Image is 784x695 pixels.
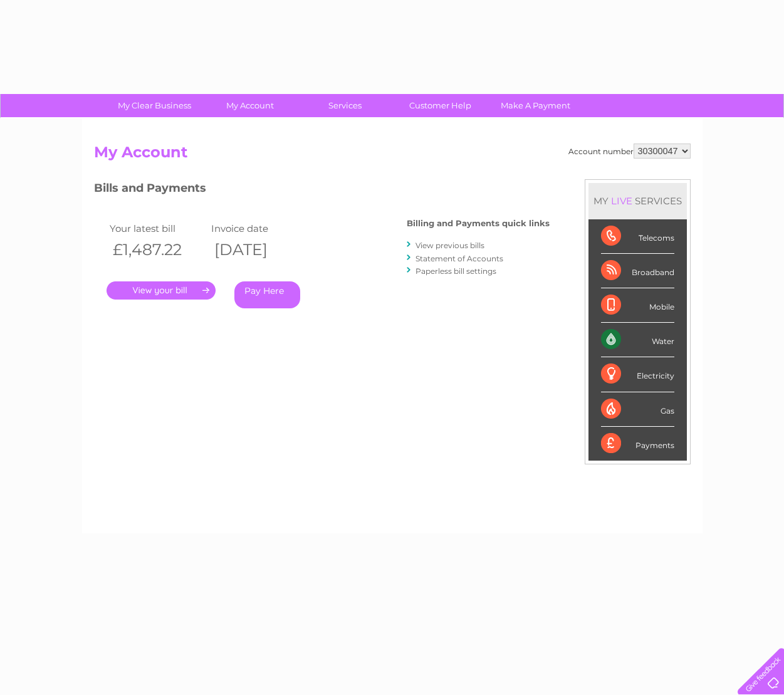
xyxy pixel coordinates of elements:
[484,94,587,117] a: Make A Payment
[94,144,691,167] h2: My Account
[568,144,691,159] div: Account number
[609,195,635,207] div: LIVE
[103,94,206,117] a: My Clear Business
[601,288,674,323] div: Mobile
[293,94,397,117] a: Services
[601,254,674,288] div: Broadband
[601,219,674,254] div: Telecoms
[588,183,687,219] div: MY SERVICES
[107,237,209,263] th: £1,487.22
[389,94,492,117] a: Customer Help
[107,220,209,237] td: Your latest bill
[198,94,301,117] a: My Account
[601,323,674,357] div: Water
[601,357,674,392] div: Electricity
[94,179,550,201] h3: Bills and Payments
[107,281,216,300] a: .
[416,266,496,276] a: Paperless bill settings
[234,281,300,308] a: Pay Here
[208,237,310,263] th: [DATE]
[601,392,674,427] div: Gas
[407,219,550,228] h4: Billing and Payments quick links
[601,427,674,461] div: Payments
[416,241,484,250] a: View previous bills
[416,254,503,263] a: Statement of Accounts
[208,220,310,237] td: Invoice date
